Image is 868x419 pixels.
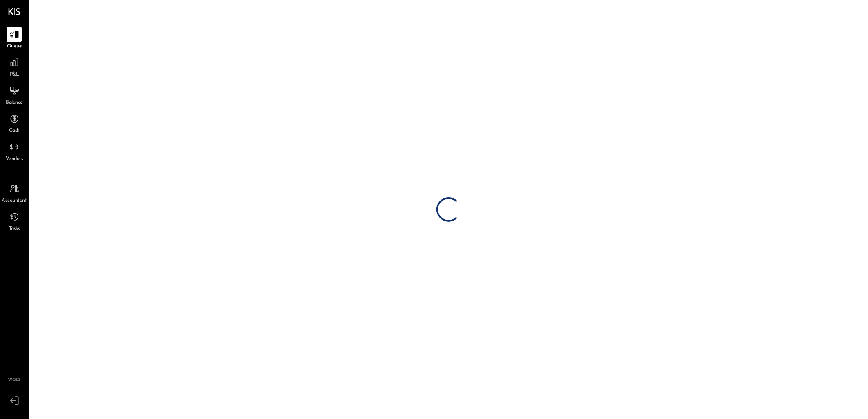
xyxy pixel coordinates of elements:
a: Accountant [0,181,28,205]
span: Tasks [9,225,20,233]
span: Cash [9,127,20,135]
a: Queue [0,27,28,50]
span: Queue [7,43,22,50]
span: P&L [10,71,19,78]
a: Tasks [0,209,28,233]
a: Cash [0,111,28,135]
span: Balance [6,99,23,107]
span: Vendors [6,156,23,163]
a: P&L [0,55,28,78]
a: Vendors [0,139,28,163]
a: Balance [0,83,28,107]
span: Accountant [2,197,27,205]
